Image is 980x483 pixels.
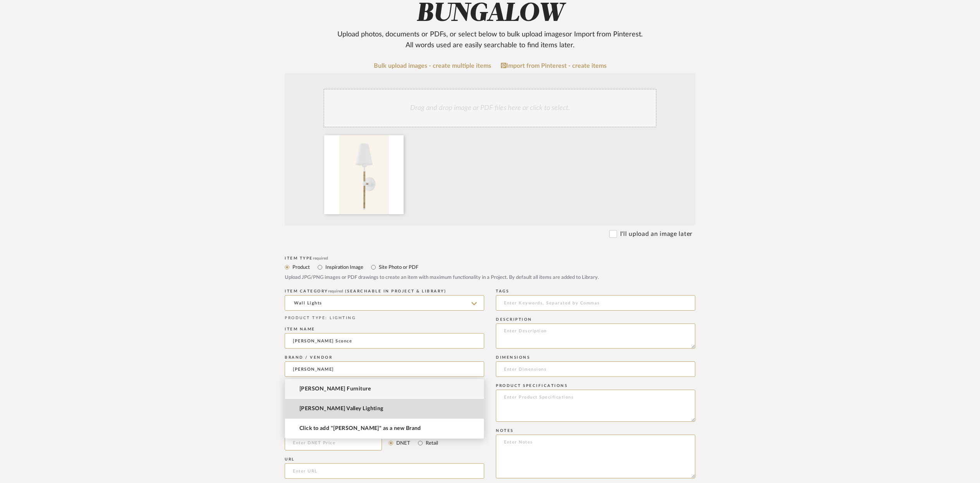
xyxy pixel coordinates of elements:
span: required [313,256,328,260]
span: : LIGHTING [325,316,356,320]
label: I'll upload an image later [620,229,693,239]
a: Import from Pinterest - create items [501,62,607,69]
div: Item Type [285,256,695,261]
label: Retail [425,439,438,447]
input: Enter Dimensions [496,361,695,377]
input: Enter Name [285,333,484,349]
input: Enter Keywords, Separated by Commas [496,295,695,311]
span: [PERSON_NAME] Furniture [299,386,371,392]
input: Enter DNET Price [285,435,382,450]
div: Tags [496,289,695,294]
mat-radio-group: Select price type [389,435,438,450]
input: Type a category to search and select [285,295,484,311]
span: Click to add "[PERSON_NAME]" as a new Brand [299,425,421,432]
input: Unknown [285,361,484,377]
div: Notes [496,428,695,433]
span: required [328,289,343,293]
a: Bulk upload images - create multiple items [374,63,491,69]
div: Product Specifications [496,383,695,388]
div: Item name [285,327,484,332]
label: Site Photo or PDF [378,263,418,272]
div: ITEM CATEGORY [285,289,484,294]
div: PRODUCT TYPE [285,315,484,321]
div: Description [496,317,695,322]
span: [PERSON_NAME] Valley Lighting [299,406,383,412]
label: Inspiration Image [325,263,363,272]
div: Brand / Vendor [285,355,484,360]
div: Upload JPG/PNG images or PDF drawings to create an item with maximum functionality in a Project. ... [285,274,695,282]
mat-radio-group: Select item type [285,262,695,272]
label: DNET [395,439,410,447]
span: (Searchable in Project & Library) [345,289,447,293]
div: Dimensions [496,355,695,360]
div: Upload photos, documents or PDFs, or select below to bulk upload images or Import from Pinterest ... [331,29,649,51]
input: Enter URL [285,463,484,479]
div: URL [285,457,484,462]
label: Product [292,263,310,272]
